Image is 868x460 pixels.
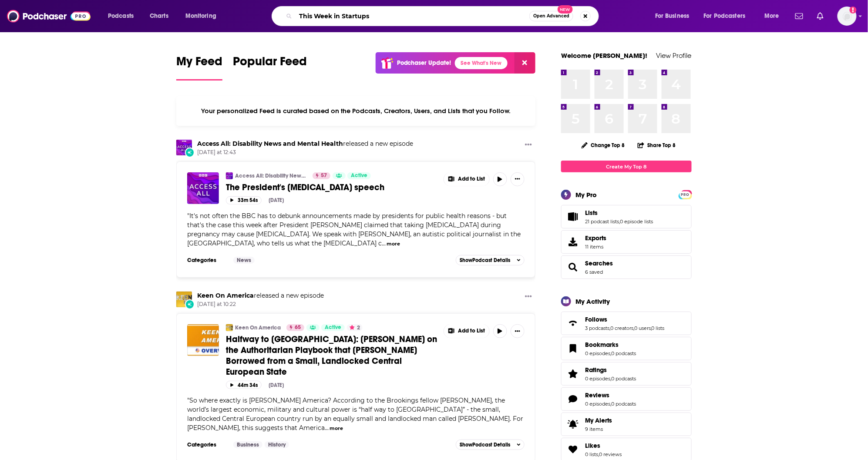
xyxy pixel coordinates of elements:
[197,301,324,308] span: [DATE] at 10:22
[838,7,857,26] img: User Profile
[269,382,284,388] div: [DATE]
[444,324,489,338] button: Show More Button
[347,172,371,179] a: Active
[233,257,255,264] a: News
[619,218,620,225] span: ,
[187,212,521,247] span: "
[187,257,226,264] h3: Categories
[611,401,636,407] a: 0 podcasts
[280,6,607,26] div: Search podcasts, credits, & more...
[576,140,630,151] button: Change Top 8
[610,325,633,331] a: 0 creators
[197,140,343,148] a: Access All: Disability News and Mental Health
[585,442,600,450] span: Likes
[585,244,606,250] span: 11 items
[649,9,700,23] button: open menu
[651,325,652,331] span: ,
[575,191,597,199] div: My Pro
[460,442,510,448] span: Show Podcast Details
[564,261,582,273] a: Searches
[561,255,692,279] span: Searches
[585,366,636,374] a: Ratings
[197,292,254,299] a: Keen On America
[458,176,485,182] span: Add to List
[176,54,222,81] a: My Feed
[176,96,535,126] div: Your personalized Feed is curated based on the Podcasts, Creators, Users, and Lists that you Follow.
[226,196,262,205] button: 33m 54s
[185,299,195,309] div: New Episode
[185,148,195,157] div: New Episode
[176,54,222,74] span: My Feed
[585,316,607,323] span: Follows
[704,10,746,22] span: For Podcasters
[610,350,611,356] span: ,
[585,416,612,424] span: My Alerts
[176,292,192,307] img: Keen On America
[564,393,582,405] a: Reviews
[187,441,226,448] h3: Categories
[610,401,611,407] span: ,
[176,140,192,155] img: Access All: Disability News and Mental Health
[521,140,535,151] button: Show More Button
[102,9,145,23] button: open menu
[397,59,451,67] p: Podchaser Update!
[296,9,529,23] input: Search podcasts, credits, & more...
[187,212,521,247] span: It's not often the BBC has to debunk announcements made by presidents for public health reasons -...
[611,350,636,356] a: 0 podcasts
[444,172,489,186] button: Show More Button
[144,9,174,23] a: Charts
[511,324,525,338] button: Show More Button
[561,387,692,411] span: Reviews
[620,218,653,225] a: 0 episode lists
[585,442,622,450] a: Likes
[387,240,400,248] button: more
[838,7,857,26] span: Logged in as megcassidy
[585,350,610,356] a: 0 episodes
[226,381,262,389] button: 44m 34s
[235,172,307,179] a: Access All: Disability News and Mental Health
[325,323,341,332] span: Active
[655,10,690,22] span: For Business
[564,443,582,456] a: Likes
[585,341,619,349] span: Bookmarks
[226,172,233,179] img: Access All: Disability News and Mental Health
[585,376,610,382] a: 0 episodes
[233,54,307,74] span: Popular Feed
[599,451,622,457] a: 0 reviews
[561,230,692,254] a: Exports
[187,172,219,204] img: The President's Paracetamol speech
[758,9,790,23] button: open menu
[7,8,91,24] img: Podchaser - Follow, Share and Rate Podcasts
[313,172,330,179] a: 57
[187,396,523,432] span: So where exactly is [PERSON_NAME] America? According to the Brookings fellow [PERSON_NAME], the w...
[680,191,690,198] a: PRO
[585,269,603,275] a: 6 saved
[269,197,284,203] div: [DATE]
[529,11,573,21] button: Open AdvancedNew
[226,324,233,331] img: Keen On America
[850,7,857,13] svg: Add a profile image
[561,337,692,360] span: Bookmarks
[585,209,598,217] span: Lists
[585,391,609,399] span: Reviews
[226,182,437,193] a: The President's [MEDICAL_DATA] speech
[561,362,692,386] span: Ratings
[792,9,807,24] a: Show notifications dropdown
[187,324,219,356] a: Halfway to Hungary: Jonathan Rauch on the Authoritarian Playbook that Trump Borrowed from a Small...
[347,324,363,331] button: 2
[455,57,508,69] a: See What's New
[585,451,598,457] a: 0 lists
[456,255,525,265] button: ShowPodcast Details
[558,5,573,13] span: New
[197,140,413,148] h3: released a new episode
[321,171,327,180] span: 57
[330,425,343,432] button: more
[351,171,367,180] span: Active
[585,218,619,225] a: 21 podcast lists
[698,9,758,23] button: open menu
[764,10,779,22] span: More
